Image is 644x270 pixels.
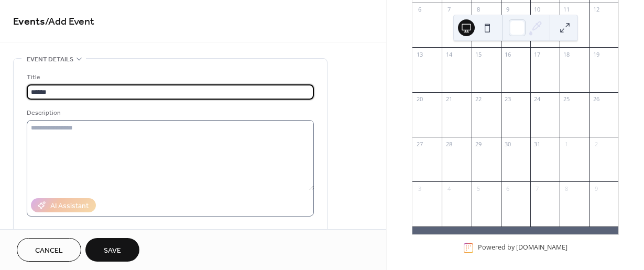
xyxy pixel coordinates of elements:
[475,6,483,14] div: 8
[27,72,312,83] div: Title
[533,95,541,103] div: 24
[592,140,600,148] div: 2
[592,95,600,103] div: 26
[504,95,512,103] div: 23
[592,185,600,192] div: 9
[475,140,483,148] div: 29
[563,95,571,103] div: 25
[475,95,483,103] div: 22
[445,185,453,192] div: 4
[475,50,483,58] div: 15
[45,12,94,32] span: / Add Event
[27,54,73,65] span: Event details
[504,50,512,58] div: 16
[533,185,541,192] div: 7
[475,185,483,192] div: 5
[563,50,571,58] div: 18
[563,6,571,14] div: 11
[592,50,600,58] div: 19
[563,185,571,192] div: 8
[416,6,423,14] div: 6
[533,50,541,58] div: 17
[13,12,45,32] a: Events
[445,140,453,148] div: 28
[416,95,423,103] div: 20
[563,140,571,148] div: 1
[445,50,453,58] div: 14
[35,245,63,256] span: Cancel
[445,95,453,103] div: 21
[416,50,423,58] div: 13
[104,245,121,256] span: Save
[592,6,600,14] div: 12
[504,140,512,148] div: 30
[85,238,139,262] button: Save
[445,6,453,14] div: 7
[416,185,423,192] div: 3
[416,140,423,148] div: 27
[504,185,512,192] div: 6
[27,107,312,118] div: Description
[533,140,541,148] div: 31
[504,6,512,14] div: 9
[533,6,541,14] div: 10
[17,238,81,262] button: Cancel
[478,243,567,252] div: Powered by
[516,243,567,252] a: [DOMAIN_NAME]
